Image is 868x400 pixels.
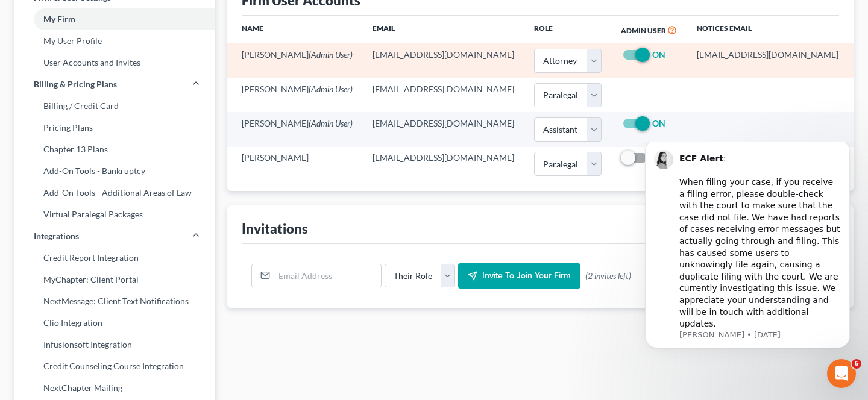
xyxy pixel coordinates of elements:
[652,118,665,128] strong: ON
[14,8,215,30] a: My Firm
[52,11,96,21] b: ECF Alert
[458,263,580,289] button: Invite to join your firm
[227,16,363,43] th: Name
[34,78,117,90] span: Billing & Pricing Plans
[482,270,571,281] span: Invite to join your firm
[14,290,215,312] a: NextMessage: Client Text Notifications
[227,43,363,78] td: [PERSON_NAME]
[274,264,381,287] input: Email Address
[14,204,215,225] a: Virtual Paralegal Packages
[852,359,861,369] span: 6
[14,269,215,290] a: MyChapter: Client Portal
[14,377,215,399] a: NextChapter Mailing
[363,78,524,112] td: [EMAIL_ADDRESS][DOMAIN_NAME]
[52,11,214,188] div: : ​ When filing your case, if you receive a filing error, please double-check with the court to m...
[242,220,308,237] div: Invitations
[363,147,524,181] td: [EMAIL_ADDRESS][DOMAIN_NAME]
[309,84,353,94] span: (Admin User)
[363,16,524,43] th: Email
[27,8,46,27] img: Profile image for Lindsey
[227,147,363,181] td: [PERSON_NAME]
[14,160,215,182] a: Add-On Tools - Bankruptcy
[52,5,214,186] div: Message content
[14,30,215,52] a: My User Profile
[309,49,353,60] span: (Admin User)
[14,225,215,247] a: Integrations
[363,112,524,146] td: [EMAIL_ADDRESS][DOMAIN_NAME]
[524,16,611,43] th: Role
[227,112,363,146] td: [PERSON_NAME]
[627,142,868,367] iframe: Intercom notifications message
[621,26,666,35] span: Admin User
[14,247,215,269] a: Credit Report Integration
[14,52,215,73] a: User Accounts and Invites
[14,355,215,377] a: Credit Counseling Course Integration
[309,118,353,128] span: (Admin User)
[687,16,854,43] th: Notices Email
[14,312,215,334] a: Clio Integration
[14,73,215,95] a: Billing & Pricing Plans
[14,139,215,160] a: Chapter 13 Plans
[14,95,215,117] a: Billing / Credit Card
[34,230,79,242] span: Integrations
[652,49,665,60] strong: ON
[585,270,631,282] span: (2 invites left)
[14,117,215,139] a: Pricing Plans
[687,43,854,78] td: [EMAIL_ADDRESS][DOMAIN_NAME]
[227,78,363,112] td: [PERSON_NAME]
[827,359,856,388] iframe: Intercom live chat
[363,43,524,78] td: [EMAIL_ADDRESS][DOMAIN_NAME]
[14,182,215,204] a: Add-On Tools - Additional Areas of Law
[52,187,214,198] p: Message from Lindsey, sent 12w ago
[14,334,215,355] a: Infusionsoft Integration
